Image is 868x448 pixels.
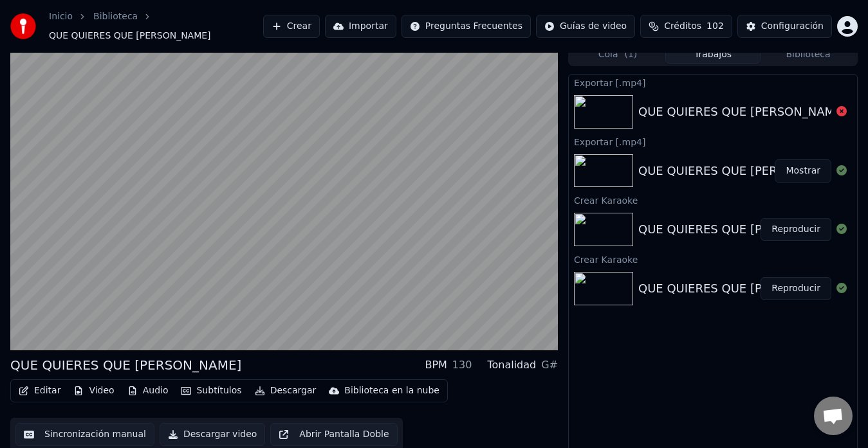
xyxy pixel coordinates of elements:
[160,423,265,446] button: Descargar video
[569,192,857,208] div: Crear Karaoke
[706,20,724,33] span: 102
[638,103,846,121] div: QUE QUIERES QUE [PERSON_NAME]
[325,15,396,38] button: Importar
[176,382,246,400] button: Subtítulos
[536,15,635,38] button: Guías de video
[10,356,241,374] div: QUE QUIERES QUE [PERSON_NAME]
[737,15,832,38] button: Configuración
[49,10,263,42] nav: breadcrumb
[49,10,73,23] a: Inicio
[250,382,322,400] button: Descargar
[761,20,824,33] div: Configuración
[49,30,211,42] span: QUE QUIERES QUE [PERSON_NAME]
[638,162,846,180] div: QUE QUIERES QUE [PERSON_NAME]
[452,357,472,373] div: 130
[14,382,66,400] button: Editar
[624,48,637,61] span: ( 1 )
[263,15,320,38] button: Crear
[569,251,857,267] div: Crear Karaoke
[638,280,846,298] div: QUE QUIERES QUE [PERSON_NAME]
[344,384,439,397] div: Biblioteca en la nube
[487,357,536,373] div: Tonalidad
[569,75,857,90] div: Exportar [.mp4]
[570,45,665,64] button: Cola
[15,423,154,446] button: Sincronización manual
[10,13,36,39] img: youka
[541,357,558,373] div: G#
[761,277,831,300] button: Reproducir
[640,15,732,38] button: Créditos102
[402,15,531,38] button: Preguntas Frecuentes
[761,45,856,64] button: Biblioteca
[569,134,857,149] div: Exportar [.mp4]
[122,382,174,400] button: Audio
[665,45,761,64] button: Trabajos
[638,220,867,238] div: QUE QUIERES QUE [PERSON_NAME] (1)
[68,382,119,400] button: Video
[761,218,831,241] button: Reproducir
[425,357,447,373] div: BPM
[814,397,853,435] div: Chat abierto
[93,10,138,23] a: Biblioteca
[270,423,397,446] button: Abrir Pantalla Doble
[664,20,701,33] span: Créditos
[775,159,831,183] button: Mostrar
